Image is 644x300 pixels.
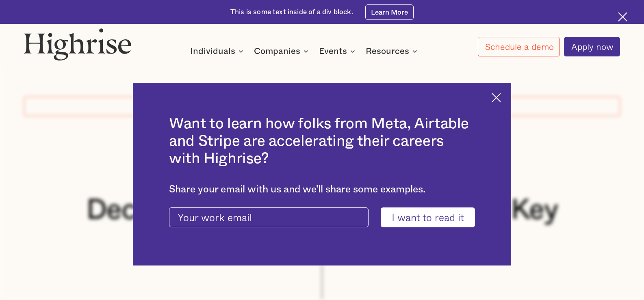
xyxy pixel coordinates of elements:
a: Learn More [365,4,414,20]
form: current-ascender-blog-article-modal-form [169,207,475,228]
a: Schedule a demo [478,37,560,56]
input: Your work email [169,207,369,228]
div: Share your email with us and we'll share some examples. [169,183,475,195]
div: This is some text inside of a div block. [230,7,353,17]
img: Highrise logo [24,28,132,60]
a: Apply now [564,37,620,56]
div: Events [319,46,358,56]
div: Individuals [190,46,246,56]
div: Individuals [190,46,235,56]
div: Resources [366,46,409,56]
img: Cross icon [492,93,501,102]
input: I want to read it [381,207,475,228]
div: Companies [254,46,311,56]
div: Companies [254,46,300,56]
div: Events [319,46,347,56]
div: Resources [366,46,420,56]
img: Cross icon [618,12,627,22]
h2: Want to learn how folks from Meta, Airtable and Stripe are accelerating their careers with Highrise? [169,115,475,167]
